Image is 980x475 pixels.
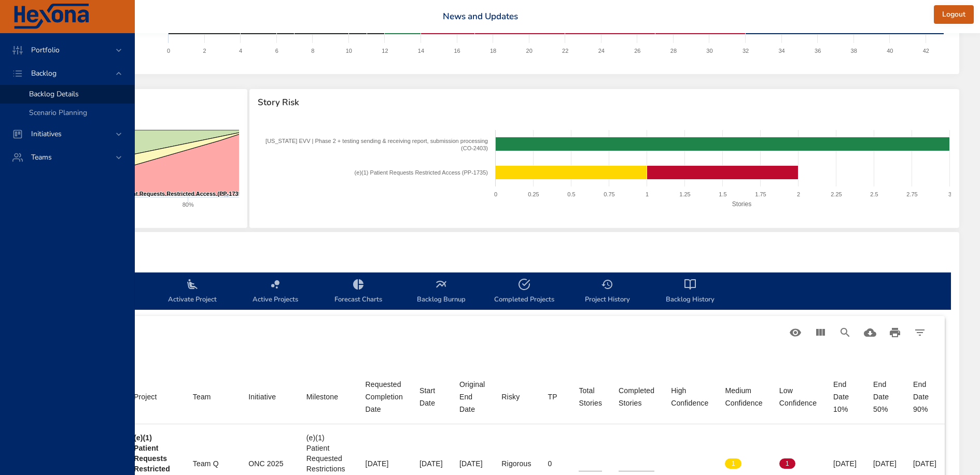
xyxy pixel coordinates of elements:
button: Filter Table [907,320,932,345]
div: Sort [306,391,338,403]
div: [DATE] [873,458,897,469]
text: 80% [183,201,194,208]
div: Risky [501,391,520,403]
text: 30 [707,48,713,54]
span: Team [193,391,232,403]
text: 1.25 [680,191,691,197]
text: 0 [167,48,170,54]
text: 0 [494,191,497,197]
text: 18 [490,48,496,54]
text: 24 [598,48,605,54]
img: Hexona [12,4,90,30]
text: 34 [779,48,785,54]
text: 2.5 [871,191,878,197]
text: Stories [732,200,751,208]
div: Sort [548,391,557,403]
div: Original End Date [459,378,485,415]
button: View Columns [808,320,833,345]
div: ONC 2025 [248,458,290,469]
div: Sort [725,384,762,409]
text: 6 [275,48,278,54]
text: 10 [346,48,352,54]
div: Team Q [193,458,232,469]
text: 2.25 [831,191,842,197]
text: 22 [562,48,568,54]
button: Standard Views [783,320,808,345]
span: Project History [572,278,642,306]
span: Project [134,391,176,403]
button: Print [883,320,907,345]
div: Sort [248,391,276,403]
span: Requested Completion Date [366,378,403,415]
div: Medium Confidence [725,384,762,409]
div: 0 [548,458,563,469]
text: [US_STATE] EVV | Phase 2 + testing sending & receiving report, submission processing (CO-2403) [265,138,488,151]
div: [DATE] [833,458,857,469]
span: Risky [501,391,531,403]
span: Initiatives [23,129,70,139]
div: [DATE] [459,458,485,469]
div: Total Stories [579,384,602,409]
div: End Date 50% [873,378,897,415]
text: 16 [454,48,460,54]
text: 1.5 [719,191,727,197]
span: 1 [779,459,795,468]
div: Sort [619,384,654,409]
text: 14 [418,48,424,54]
span: Teams [23,152,60,162]
div: Project [134,391,157,403]
div: End Date 90% [913,378,936,415]
text: 3 [948,191,951,197]
a: News and Updates [443,10,518,22]
div: Sort [779,384,817,409]
text: 40 [887,48,893,54]
text: 1 [646,191,649,197]
div: Sort [671,384,708,409]
text: 1.75 [755,191,766,197]
div: Sort [134,391,157,403]
div: TP [548,391,557,403]
text: 20 [526,48,533,54]
text: 26 [634,48,640,54]
div: End Date 10% [833,378,857,415]
div: Initiative [248,391,276,403]
span: Active Projects [240,278,311,306]
span: Portfolio [23,45,68,55]
text: (e)(1) Patient Requests Restricted Access (PP-1735) [355,169,488,176]
span: 0 [671,459,687,468]
div: Low Confidence [779,384,817,409]
text: 2.75 [907,191,918,197]
text: 32 [743,48,749,54]
span: Logout [942,8,965,21]
div: High Confidence [671,384,708,409]
div: Sort [579,384,602,409]
text: 0.75 [604,191,615,197]
span: Backlog [23,68,65,78]
div: [DATE] [419,458,443,469]
button: Search [833,320,858,345]
text: 4 [239,48,242,54]
span: Backlog Details [29,89,79,99]
span: Milestone [306,391,349,403]
span: 1 [725,459,741,468]
div: Completed Stories [619,384,654,409]
span: Scenario Planning [29,108,87,118]
span: Forecast Charts [323,278,394,306]
div: Sort [459,378,485,415]
div: [DATE] [913,458,936,469]
span: Backlog History [655,278,725,306]
span: Backlog Burnup [406,278,477,306]
text: (e)(1) Patient Requests Restricted Access (PP-1735) [103,191,244,197]
text: 38 [851,48,857,54]
div: Start Date [419,384,443,409]
span: Activate Project [157,278,228,306]
span: Completed Projects [489,278,559,306]
text: 8 [311,48,314,54]
div: Milestone [306,391,338,403]
button: Logout [934,5,974,24]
